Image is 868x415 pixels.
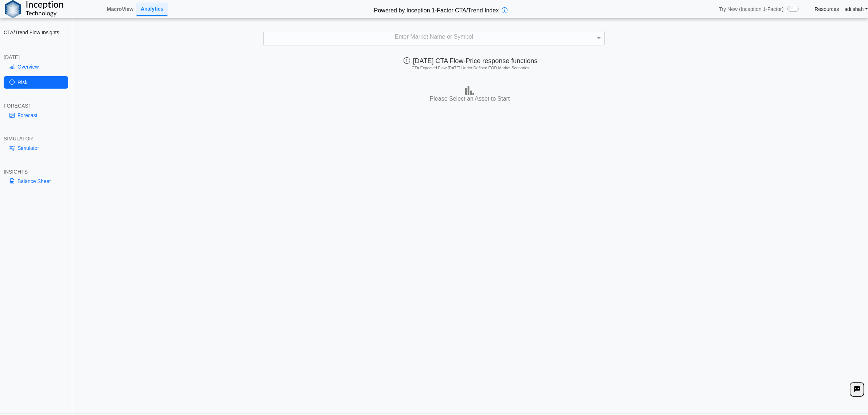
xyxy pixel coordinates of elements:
[4,135,68,142] div: SIMULATOR
[4,102,68,109] div: FORECAST
[844,6,868,12] a: adi.shah
[264,31,604,44] div: Enter Market Name or Symbol
[104,3,136,15] a: MacroView
[136,3,168,16] a: Analytics
[371,4,502,15] h2: Powered by Inception 1-Factor CTA/Trend Index
[719,6,784,12] span: Try New (Inception 1-Factor)
[465,86,474,95] img: bar-chart.png
[338,95,602,103] h3: Please Select an Asset to Start
[77,66,864,70] h5: CTA Expected Flow [DATE] Under Defined EOD Market Scenarios
[4,29,68,36] h2: CTA/Trend Flow Insights
[4,54,68,61] div: [DATE]
[4,142,68,154] a: Simulator
[404,57,537,65] span: [DATE] CTA Flow-Price response functions
[4,175,68,187] a: Balance Sheet
[4,109,68,121] a: Forecast
[4,76,68,89] a: Risk
[4,168,68,175] div: INSIGHTS
[4,61,68,73] a: Overview
[815,6,839,12] a: Resources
